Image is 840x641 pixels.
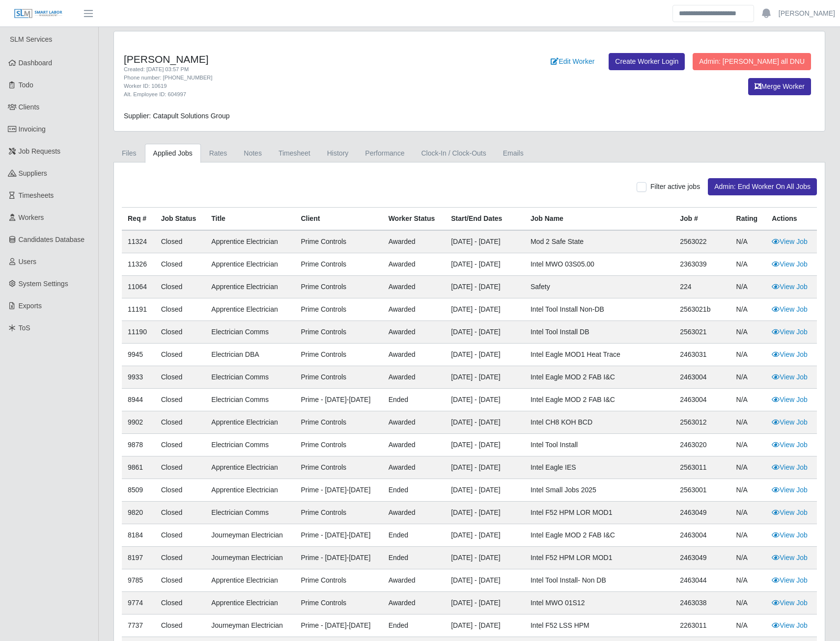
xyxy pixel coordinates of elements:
[295,547,382,569] td: Prime - [DATE]-[DATE]
[19,324,30,332] span: ToS
[674,208,730,231] th: Job #
[295,411,382,434] td: Prime Controls
[609,53,685,70] a: Create Worker Login
[525,411,674,434] td: Intel CH8 KOH BCD
[295,389,382,411] td: Prime - [DATE]-[DATE]
[445,344,525,366] td: [DATE] - [DATE]
[205,569,295,592] td: Apprentice Electrician
[730,298,766,321] td: N/A
[445,569,525,592] td: [DATE] - [DATE]
[730,276,766,298] td: N/A
[674,434,730,456] td: 2463020
[205,614,295,637] td: Journeyman Electrician
[772,238,808,245] a: View Job
[730,321,766,344] td: N/A
[730,524,766,547] td: N/A
[155,524,206,547] td: Closed
[124,74,521,82] div: Phone number: [PHONE_NUMBER]
[383,366,446,389] td: awarded
[113,144,145,163] a: Files
[319,144,357,163] a: History
[155,569,206,592] td: Closed
[205,298,295,321] td: Apprentice Electrician
[205,321,295,344] td: Electrician Comms
[155,479,206,502] td: Closed
[383,524,446,547] td: ended
[730,208,766,231] th: Rating
[445,547,525,569] td: [DATE] - [DATE]
[674,592,730,614] td: 2463038
[155,366,206,389] td: Closed
[383,321,446,344] td: awarded
[124,53,521,65] h4: [PERSON_NAME]
[445,502,525,524] td: [DATE] - [DATE]
[730,614,766,637] td: N/A
[122,614,155,637] td: 7737
[674,230,730,253] td: 2563022
[295,524,382,547] td: Prime - [DATE]-[DATE]
[748,78,811,95] button: Merge Worker
[772,396,808,403] a: View Job
[445,321,525,344] td: [DATE] - [DATE]
[205,253,295,276] td: Apprentice Electrician
[295,230,382,253] td: Prime Controls
[155,502,206,524] td: Closed
[19,258,37,266] span: Users
[295,614,382,637] td: Prime - [DATE]-[DATE]
[730,569,766,592] td: N/A
[295,321,382,344] td: Prime Controls
[19,280,68,288] span: System Settings
[525,389,674,411] td: Intel Eagle MOD 2 FAB I&C
[205,502,295,524] td: Electrician Comms
[383,208,446,231] th: Worker Status
[674,502,730,524] td: 2463049
[122,456,155,479] td: 9861
[205,456,295,479] td: Apprentice Electrician
[772,373,808,381] a: View Job
[205,208,295,231] th: Title
[205,411,295,434] td: Apprentice Electrician
[445,614,525,637] td: [DATE] - [DATE]
[295,208,382,231] th: Client
[772,508,808,516] a: View Job
[674,389,730,411] td: 2463004
[525,208,674,231] th: Job Name
[383,547,446,569] td: ended
[674,276,730,298] td: 224
[674,298,730,321] td: 2563021b
[730,230,766,253] td: N/A
[295,569,382,592] td: Prime Controls
[772,350,808,358] a: View Job
[445,592,525,614] td: [DATE] - [DATE]
[19,214,44,221] span: Workers
[19,81,33,89] span: Todo
[672,5,754,22] input: Search
[19,236,85,243] span: Candidates Database
[124,82,521,90] div: Worker ID: 10619
[383,614,446,637] td: ended
[495,144,532,163] a: Emails
[155,614,206,637] td: Closed
[205,276,295,298] td: Apprentice Electrician
[525,524,674,547] td: Intel Eagle MOD 2 FAB I&C
[122,389,155,411] td: 8944
[674,547,730,569] td: 2463049
[383,569,446,592] td: awarded
[122,344,155,366] td: 9945
[205,389,295,411] td: Electrician Comms
[205,434,295,456] td: Electrician Comms
[445,411,525,434] td: [DATE] - [DATE]
[124,112,230,120] span: Supplier: Catapult Solutions Group
[445,434,525,456] td: [DATE] - [DATE]
[19,59,53,67] span: Dashboard
[772,441,808,449] a: View Job
[772,599,808,607] a: View Job
[124,90,521,99] div: Alt. Employee ID: 604997
[383,592,446,614] td: awarded
[730,434,766,456] td: N/A
[772,554,808,561] a: View Job
[525,479,674,502] td: Intel Small Jobs 2025
[155,253,206,276] td: Closed
[730,389,766,411] td: N/A
[205,547,295,569] td: Journeyman Electrician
